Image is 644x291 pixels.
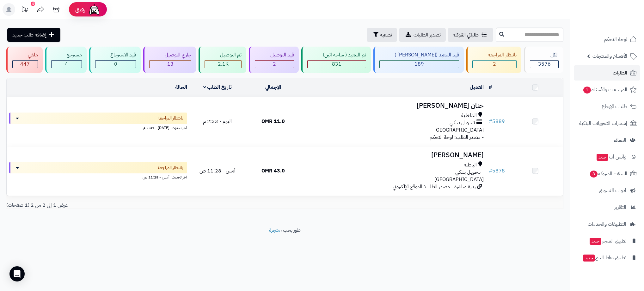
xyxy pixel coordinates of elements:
div: مسترجع [51,51,82,59]
span: تطبيق المتجر [589,236,626,245]
a: طلباتي المُوكلة [448,28,493,42]
a: الكل3576 [523,47,565,73]
span: 3576 [538,60,551,68]
div: قيد الاسترجاع [95,51,136,59]
div: 10 [31,2,35,6]
span: بانتظار المراجعة [158,115,183,121]
div: 189 [380,61,459,68]
a: ملغي 447 [5,47,44,73]
span: رفيق [75,6,85,13]
a: تطبيق المتجرجديد [574,233,640,249]
a: بانتظار المراجعة 2 [465,47,523,73]
a: مسترجع 4 [44,47,88,73]
a: قيد الاسترجاع 0 [88,47,142,73]
a: طلبات الإرجاع [574,99,640,114]
span: التطبيقات والخدمات [588,220,626,229]
span: تـحـويـل بـنـكـي [450,119,475,126]
div: 2 [473,61,516,68]
span: تطبيق نقاط البيع [582,253,626,262]
a: تطبيق نقاط البيعجديد [574,250,640,265]
a: التطبيقات والخدمات [574,217,640,232]
span: 2 [493,60,496,68]
a: أدوات التسويق [574,183,640,198]
div: تم التوصيل [205,51,242,59]
span: جديد [597,154,608,161]
span: زيارة مباشرة - مصدر الطلب: الموقع الإلكتروني [393,183,475,191]
span: 2 [273,60,276,68]
div: ملغي [12,51,38,59]
a: وآتس آبجديد [574,149,640,165]
div: اخر تحديث: أمس - 11:28 ص [9,173,187,180]
div: جاري التوصيل [149,51,191,59]
div: عرض 1 إلى 2 من 2 (1 صفحات) [2,202,285,209]
span: [GEOGRAPHIC_DATA] [434,176,484,183]
span: طلبات الإرجاع [602,102,627,111]
h3: حنان [PERSON_NAME] [304,102,484,109]
td: - مصدر الطلب: لوحة التحكم [301,97,486,146]
span: أمس - 11:28 ص [199,167,236,175]
a: تصدير الطلبات [399,28,446,42]
a: الإجمالي [265,83,281,91]
h3: [PERSON_NAME] [304,152,484,159]
a: السلات المتروكة8 [574,166,640,181]
div: 13 [150,61,191,68]
div: قيد التوصيل [255,51,294,59]
a: لوحة التحكم [574,32,640,47]
div: بانتظار المراجعة [472,51,517,59]
a: إشعارات التحويلات البنكية [574,116,640,131]
div: 4 [52,61,82,68]
div: الكل [530,51,559,59]
span: الداخلية [461,112,477,119]
span: وآتس آب [596,152,626,161]
div: قيد التنفيذ ([PERSON_NAME] ) [379,51,459,59]
span: المراجعات والأسئلة [583,85,627,94]
span: تصدير الطلبات [414,31,441,39]
span: أدوات التسويق [599,186,626,195]
span: 0 [114,60,117,68]
span: إضافة طلب جديد [12,31,46,39]
span: التقارير [614,203,626,212]
img: logo-2.png [601,18,638,31]
span: طلباتي المُوكلة [453,31,479,39]
a: تم التوصيل 2.1K [197,47,248,73]
div: 2 [255,61,294,68]
div: 0 [95,61,136,68]
span: 43.0 OMR [261,167,285,175]
a: تاريخ الطلب [203,83,232,91]
div: اخر تحديث: [DATE] - 2:31 م [9,124,187,131]
a: المراجعات والأسئلة1 [574,82,640,97]
a: العميل [470,83,484,91]
span: 1 [583,87,591,94]
div: تم التنفيذ ( ساحة اتين) [307,51,366,59]
span: [GEOGRAPHIC_DATA] [434,126,484,134]
a: # [489,83,492,91]
a: الحالة [175,83,187,91]
span: إشعارات التحويلات البنكية [579,119,627,128]
span: الطلبات [613,68,627,77]
span: 2.1K [218,60,229,68]
span: جديد [583,255,595,262]
span: لوحة التحكم [604,35,627,44]
a: #5889 [489,118,505,125]
img: ai-face.png [88,3,101,16]
a: تم التنفيذ ( ساحة اتين) 831 [300,47,372,73]
a: التقارير [574,200,640,215]
span: 13 [167,60,174,68]
a: إضافة طلب جديد [7,28,60,42]
div: Open Intercom Messenger [9,266,25,281]
span: # [489,118,492,125]
a: قيد التنفيذ ([PERSON_NAME] ) 189 [372,47,465,73]
span: 447 [20,60,30,68]
span: 11.0 OMR [261,118,285,125]
a: قيد التوصيل 2 [248,47,300,73]
a: العملاء [574,133,640,148]
a: جاري التوصيل 13 [142,47,197,73]
a: متجرة [269,226,280,234]
span: اليوم - 2:33 م [203,118,232,125]
span: تـحـويـل بـنـكـي [455,169,481,176]
div: 831 [308,61,366,68]
span: # [489,167,492,175]
span: 4 [65,60,68,68]
a: #5878 [489,167,505,175]
span: بانتظار المراجعة [158,165,183,171]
